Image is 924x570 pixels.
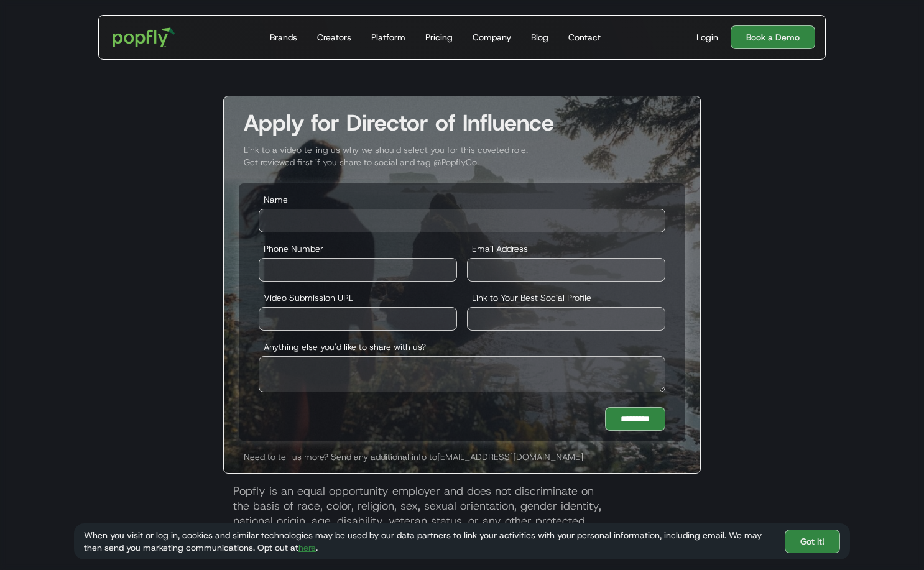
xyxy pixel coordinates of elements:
form: Director of Influence Application [239,183,685,441]
strong: Apply for Director of Influence [244,108,554,137]
div: Login [696,31,718,44]
div: Company [473,31,511,44]
a: here [298,542,316,553]
div: Creators [317,31,351,44]
div: Platform [371,31,405,44]
div: When you visit or log in, cookies and similar technologies may be used by our data partners to li... [84,529,775,554]
div: Contact [568,31,601,44]
div: Blog [531,31,548,44]
a: Company [468,16,516,59]
p: Popfly is an equal opportunity employer and does not discriminate on the basis of race, color, re... [223,474,701,543]
label: Video Submission URL [259,292,457,304]
a: Book a Demo [731,25,815,49]
a: home [104,19,184,56]
label: Link to Your Best Social Profile [467,292,665,304]
a: Platform [366,16,410,59]
a: Pricing [420,16,458,59]
label: Anything else you'd like to share with us? [259,341,665,353]
label: Name [259,193,665,206]
a: Creators [312,16,356,59]
label: Email Address [467,242,665,255]
div: Need to tell us more? Send any additional info to [224,451,700,463]
label: Phone Number [259,242,457,255]
div: Link to a video telling us why we should select you for this coveted role. Get reviewed first if ... [224,144,700,168]
a: Contact [563,16,606,59]
a: Blog [526,16,553,59]
a: Brands [265,16,302,59]
a: Login [691,31,723,44]
a: Got It! [785,530,840,553]
a: [EMAIL_ADDRESS][DOMAIN_NAME] [437,451,583,462]
div: Pricing [425,31,453,44]
div: Brands [270,31,297,44]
